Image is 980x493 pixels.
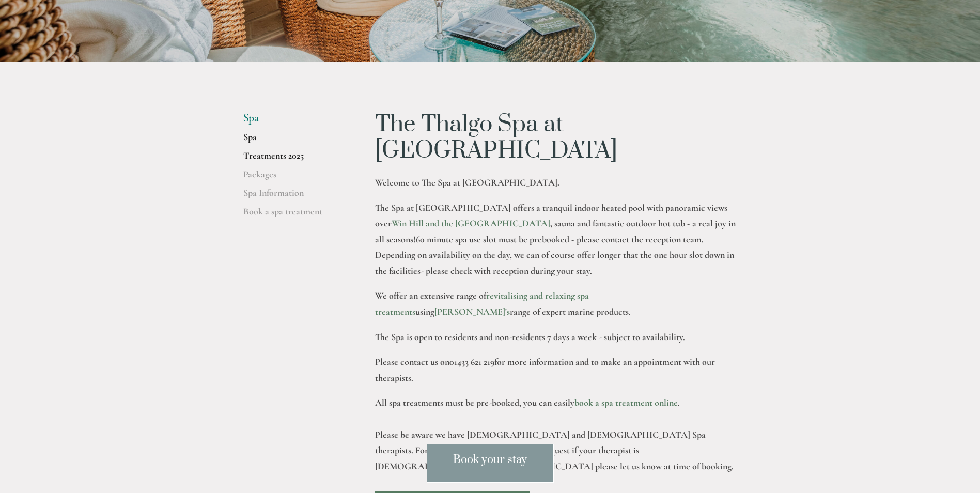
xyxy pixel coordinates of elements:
[375,395,737,474] p: All spa treatments must be pre-booked, you can easily .
[427,444,554,483] a: Book your stay
[243,206,342,224] a: Book a spa treatment
[375,331,685,343] strong: The Spa is open to residents and non-residents 7 days a week - subject to availability.
[375,218,738,245] strong: , sauna and fantastic outdoor hot tub - a real joy in all seasons!
[375,177,559,188] strong: Welcome to The Spa at [GEOGRAPHIC_DATA].
[375,202,729,229] strong: The Spa at [GEOGRAPHIC_DATA] offers a tranquil indoor heated pool with panoramic views over
[415,306,434,317] strong: using
[243,187,342,206] a: Spa Information
[449,356,494,367] strong: 01433 621 219
[243,112,342,125] li: Spa
[510,306,631,317] strong: range of expert marine products.
[453,453,527,472] span: Book your stay
[243,168,342,187] a: Packages
[375,200,737,279] p: 60 minute spa use slot must be prebooked - please contact the reception team. Depending on availa...
[375,354,737,386] p: Please contact us on for more information and to make an appointment with our therapists.
[392,218,550,229] a: Win Hill and the [GEOGRAPHIC_DATA]
[574,397,678,408] a: book a spa treatment online
[243,150,342,168] a: Treatments 2025
[375,290,486,301] strong: We offer an extensive range of
[434,306,510,317] a: [PERSON_NAME]'s
[375,112,737,164] h1: The Thalgo Spa at [GEOGRAPHIC_DATA]
[375,429,734,472] strong: Please be aware we have [DEMOGRAPHIC_DATA] and [DEMOGRAPHIC_DATA] Spa therapists. For any reason ...
[243,131,342,150] a: Spa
